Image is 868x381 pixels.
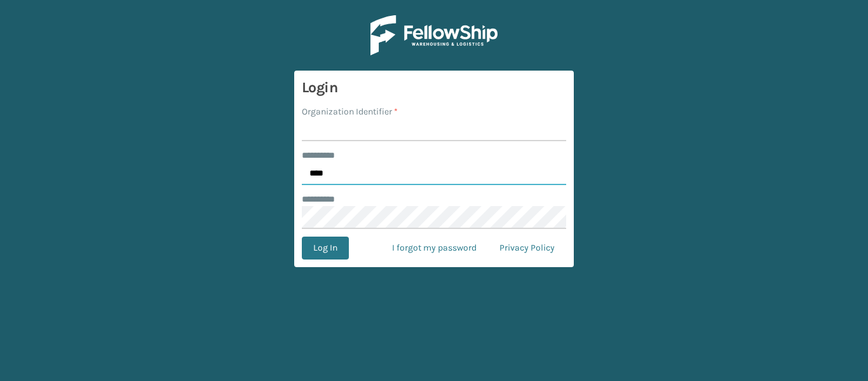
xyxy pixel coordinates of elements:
img: Logo [370,15,498,55]
a: I forgot my password [381,237,488,260]
label: Organization Identifier [302,105,398,118]
button: Log In [302,237,349,260]
h3: Login [302,78,566,97]
a: Privacy Policy [488,237,566,260]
